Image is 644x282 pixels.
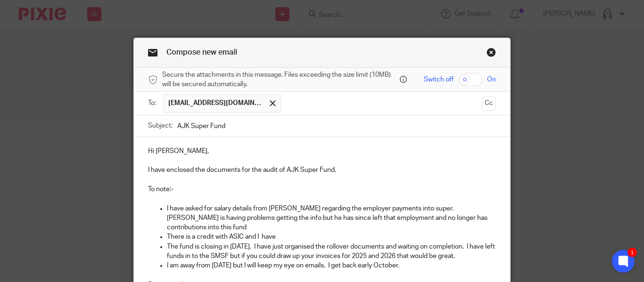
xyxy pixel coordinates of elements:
p: Hi [PERSON_NAME], [148,146,496,156]
p: There is a credit with ASIC and I have [167,232,496,242]
a: Close this dialog window [487,48,496,60]
span: [EMAIL_ADDRESS][DOMAIN_NAME] [168,98,263,108]
span: Secure the attachments in this message. Files exceeding the size limit (10MB) will be secured aut... [162,70,397,89]
div: 1 [627,248,637,257]
span: Compose new email [166,48,237,56]
p: To note:- [148,185,496,194]
p: I have enclosed the documents for the audit of AJK Super Fund. [148,165,496,175]
button: Cc [482,97,496,111]
p: I have asked for salary details from [PERSON_NAME] regarding the employer payments into super. [P... [167,204,496,233]
span: Switch off [424,75,454,84]
label: To: [148,98,158,108]
span: On [487,75,496,84]
p: The fund is closing in [DATE]. I have just organised the rollover documents and waiting on comple... [167,242,496,261]
p: I am away from [DATE] but I will keep my eye on emails. I get back early October. [167,261,496,270]
label: Subject: [148,121,173,130]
